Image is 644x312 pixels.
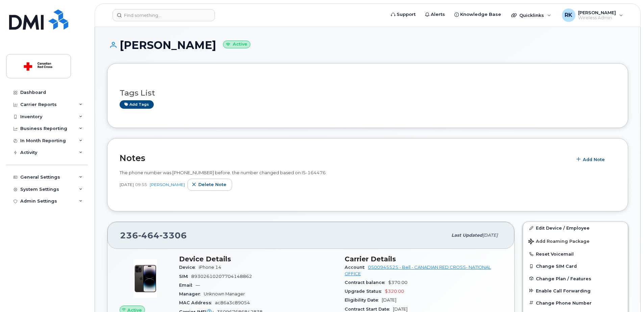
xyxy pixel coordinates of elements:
span: ac86a3c89054 [215,300,250,305]
button: Change Plan / Features [523,272,628,285]
span: [DATE] [482,233,498,238]
button: Reset Voicemail [523,248,628,260]
span: Change Plan / Features [536,276,591,281]
span: 464 [138,230,159,240]
span: Eligibility Date [345,297,382,303]
span: [DATE] [120,182,134,187]
h3: Device Details [179,255,337,263]
span: [DATE] [382,297,396,303]
span: Last updated [451,233,482,238]
span: 09:55 [135,182,147,187]
a: [PERSON_NAME] [150,182,185,187]
span: Contract balance [345,280,388,285]
h1: [PERSON_NAME] [107,39,628,51]
span: Unknown Manager [204,291,245,296]
span: $370.00 [388,280,407,285]
span: Delete note [198,181,226,188]
span: — [196,283,200,288]
a: Edit Device / Employee [523,222,628,234]
span: Manager [179,291,204,296]
button: Add Note [572,153,611,165]
h3: Tags List [120,89,616,97]
span: MAC Address [179,300,215,305]
button: Change Phone Number [523,297,628,309]
span: iPhone 14 [199,265,221,270]
span: $320.00 [385,289,404,294]
span: Add Note [583,156,605,163]
h2: Notes [120,153,569,163]
small: Active [223,41,250,48]
button: Enable Call Forwarding [523,285,628,297]
h3: Carrier Details [345,255,502,263]
span: SIM [179,274,191,279]
img: image20231002-3703462-njx0qo.jpeg [125,258,166,299]
span: Enable Call Forwarding [536,288,591,293]
span: Upgrade Status [345,289,385,294]
button: Add Roaming Package [523,234,628,248]
a: 0500945525 - Bell - CANADIAN RED CROSS- NATIONAL OFFICE [345,265,491,276]
span: [DATE] [393,307,407,312]
span: Add Roaming Package [528,239,590,245]
span: Email [179,283,196,288]
button: Delete note [188,179,232,191]
span: Account [345,265,368,270]
span: Device [179,265,199,270]
span: 89302610207704148862 [191,274,252,279]
button: Change SIM Card [523,260,628,272]
span: 236 [120,230,187,240]
span: Contract Start Date [345,307,393,312]
span: The phone number was [PHONE_NUMBER] before. the number changed based on IS-164476 [120,170,326,175]
span: 3306 [159,230,187,240]
a: Add tags [120,100,154,109]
